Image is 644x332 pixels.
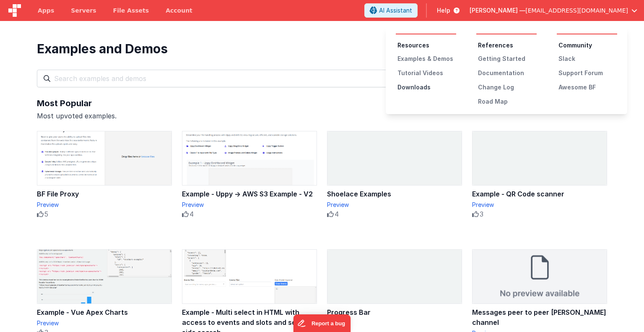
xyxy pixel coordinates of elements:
div: Documentation [478,69,537,77]
iframe: Marker.io feedback button [293,314,351,332]
div: Getting Started [478,55,537,63]
div: Road Map [478,97,537,106]
li: References [478,41,537,50]
div: Examples & Demos [397,55,456,63]
div: Support Forum [558,69,617,77]
div: Awesome BF [558,83,617,91]
li: Resources [397,41,456,50]
div: Slack [558,55,617,63]
li: Community [558,41,617,50]
div: Downloads [397,83,456,91]
div: Tutorial Videos [397,69,456,77]
div: Change Log [478,83,537,91]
